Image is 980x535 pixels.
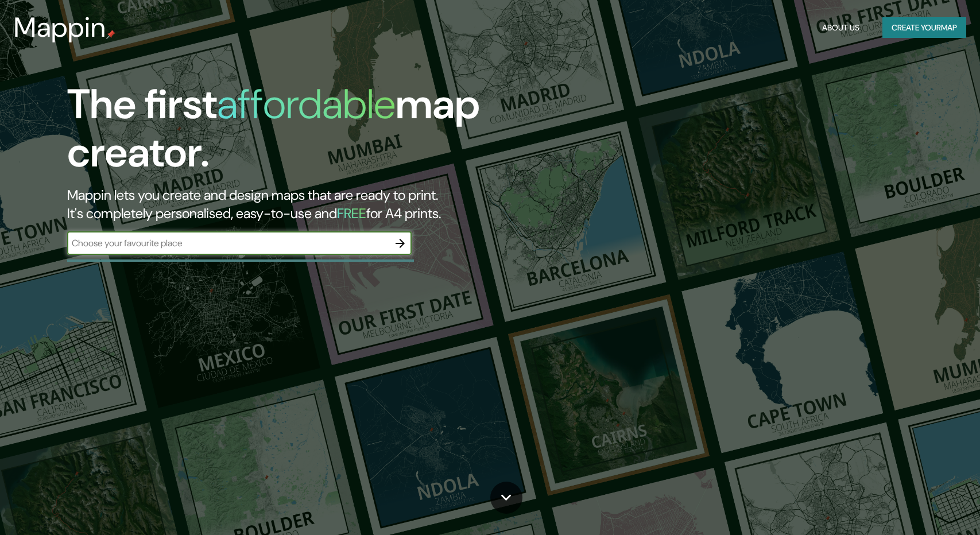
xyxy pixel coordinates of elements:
[337,204,366,222] h5: FREE
[106,30,115,39] img: mappin-pin
[217,77,396,131] h1: affordable
[67,186,557,223] h2: Mappin lets you create and design maps that are ready to print. It's completely personalised, eas...
[67,80,557,186] h1: The first map creator.
[818,17,864,38] button: About Us
[14,11,106,44] h3: Mappin
[882,17,966,38] button: Create yourmap
[67,237,389,250] input: Choose your favourite place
